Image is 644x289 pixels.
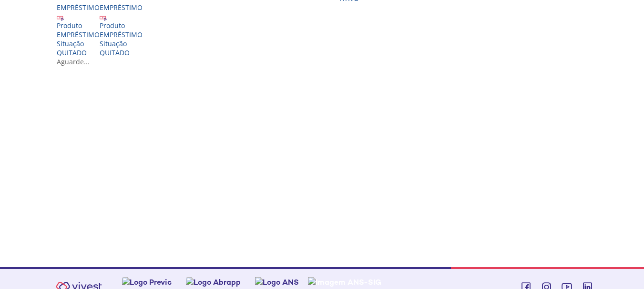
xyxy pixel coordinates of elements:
[100,14,107,21] img: ico_emprestimo.svg
[57,3,100,57] a: Empréstimo Produto EMPRÉSTIMO Situação QUITADO
[186,277,241,287] img: Logo Abrapp
[255,277,299,287] img: Logo ANS
[100,3,143,57] a: Empréstimo Produto EMPRÉSTIMO Situação QUITADO
[57,57,594,66] div: Aguarde...
[100,39,143,48] div: Situação
[100,48,130,57] span: QUITADO
[100,21,143,30] div: Produto
[122,277,172,287] img: Logo Previc
[308,277,381,287] img: Imagem ANS-SIG
[100,30,143,39] div: EMPRÉSTIMO
[57,21,100,30] div: Produto
[57,76,594,249] section: <span lang="en" dir="ltr">IFrameProdutos</span>
[57,76,594,247] iframe: Iframe
[100,3,143,12] div: Empréstimo
[57,30,100,39] div: EMPRÉSTIMO
[57,3,100,12] div: Empréstimo
[57,14,64,21] img: ico_emprestimo.svg
[57,48,87,57] span: QUITADO
[57,39,100,48] div: Situação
